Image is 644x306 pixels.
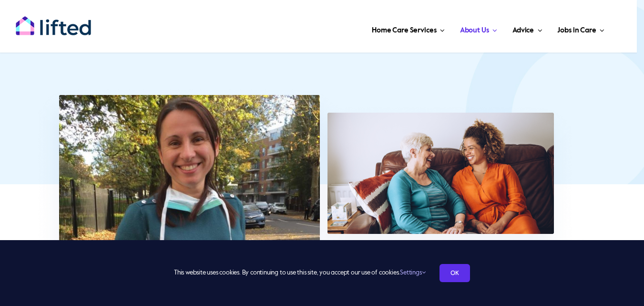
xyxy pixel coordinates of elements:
[440,264,470,282] a: OK
[15,16,92,25] a: lifted-logo
[510,14,545,43] a: Advice
[554,14,607,43] a: Jobs in Care
[372,23,436,38] span: Home Care Services
[118,14,607,43] nav: Main Menu
[457,14,500,43] a: About Us
[400,270,425,276] a: Settings
[174,265,425,281] span: This website uses cookies. By continuing to use this site, you accept our use of cookies.
[460,23,489,38] span: About Us
[512,23,534,38] span: Advice
[557,23,596,38] span: Jobs in Care
[369,14,448,43] a: Home Care Services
